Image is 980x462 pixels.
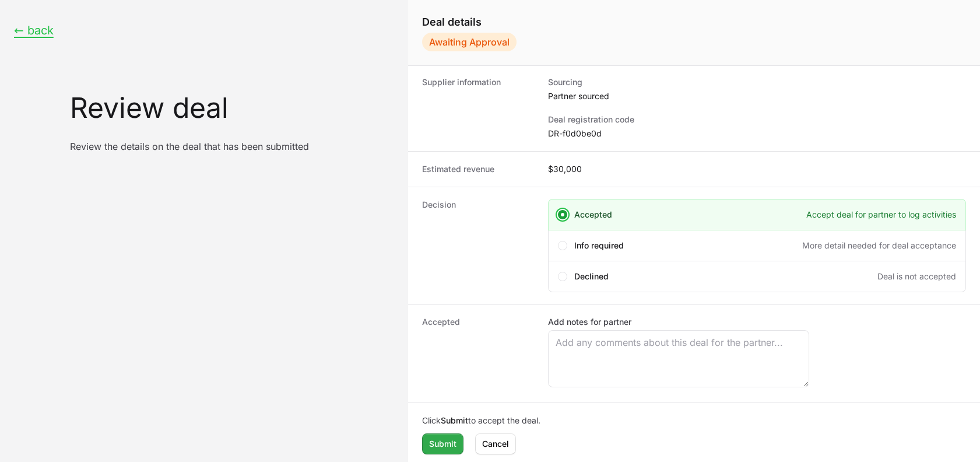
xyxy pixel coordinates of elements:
[548,90,966,102] dd: Partner sourced
[574,240,624,251] span: Info required
[475,433,516,454] button: Cancel
[441,415,468,425] b: Submit
[548,128,966,139] dd: DR-f0d0be0d
[422,415,966,426] p: Click to accept the deal.
[548,316,809,328] label: Add notes for partner
[548,114,966,125] dt: Deal registration code
[422,199,534,292] dt: Decision
[70,141,394,152] p: Review the details on the deal that has been submitted
[422,316,534,391] dt: Accepted
[422,76,534,139] dt: Supplier information
[14,23,54,38] button: ← back
[574,209,612,220] span: Accepted
[422,433,463,454] button: Submit
[422,14,966,30] h1: Deal details
[548,163,966,175] dd: $30,000
[806,209,956,220] span: Accept deal for partner to log activities
[422,163,534,175] dt: Estimated revenue
[802,240,956,251] span: More detail needed for deal acceptance
[70,94,394,122] h1: Review deal
[429,437,456,451] span: Submit
[877,271,956,282] span: Deal is not accepted
[548,76,966,88] dt: Sourcing
[482,437,509,451] span: Cancel
[574,271,609,282] span: Declined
